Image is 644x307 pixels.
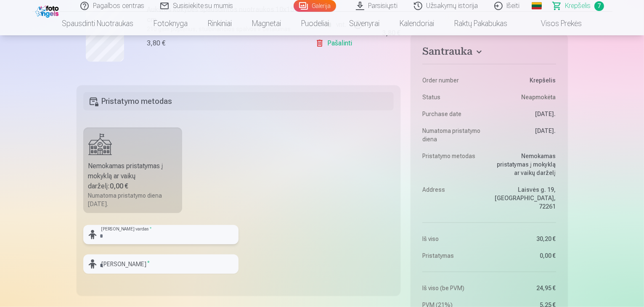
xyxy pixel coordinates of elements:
dd: 24,95 € [493,284,556,292]
span: Krepšelis [565,1,591,11]
b: 0,00 € [110,182,129,190]
a: Rinkiniai [198,12,242,35]
dd: Laisvės g. 19, [GEOGRAPHIC_DATA], 72261 [493,185,556,211]
dt: Purchase date [422,110,485,118]
dd: [DATE]. [493,127,556,143]
a: Kalendoriai [390,12,445,35]
dt: Numatoma pristatymo diena [422,127,485,143]
dt: Address [422,185,485,211]
dd: 0,00 € [493,251,556,260]
a: Spausdinti nuotraukas [52,12,144,35]
a: Suvenyrai [339,12,390,35]
a: Visos prekės [518,12,592,35]
a: Puodeliai [292,12,339,35]
dt: Pristatymo metodas [422,152,485,177]
button: Santrauka [422,45,556,61]
img: /fa2 [35,3,61,18]
a: Raktų pakabukas [445,12,518,35]
a: Pašalinti [315,35,355,52]
h5: Pristatymo metodas [83,92,394,111]
dd: Nemokamas pristatymas į mokyklą ar vaikų darželį [493,152,556,177]
dt: Status [422,93,485,101]
div: Numatoma pristatymo diena [DATE]. [88,191,178,208]
dd: Krepšelis [493,76,556,85]
dt: Pristatymas [422,251,485,260]
div: Nemokamas pristatymas į mokyklą ar vaikų darželį : [88,161,178,191]
dd: 30,20 € [493,235,556,243]
div: 3,80 € [147,38,166,48]
div: 3,80 € [382,31,400,36]
dt: Iš viso (be PVM) [422,284,485,292]
a: Fotoknyga [144,12,198,35]
dd: [DATE]. [493,110,556,118]
span: 7 [594,1,604,11]
span: Neapmokėta [522,93,556,101]
dt: Order number [422,76,485,85]
a: Magnetai [242,12,292,35]
dt: Iš viso [422,235,485,243]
